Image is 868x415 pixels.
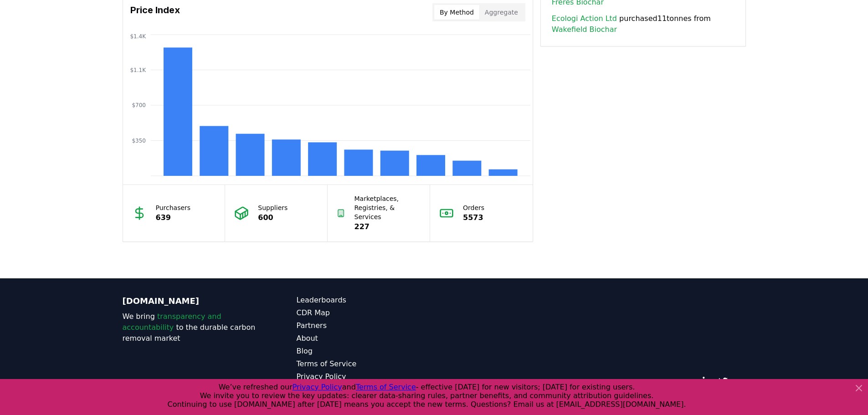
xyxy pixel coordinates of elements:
[297,371,434,382] a: Privacy Policy
[552,13,734,35] span: purchased 11 tonnes from
[132,102,146,108] tspan: $700
[297,307,434,318] a: CDR Map
[354,221,421,232] p: 227
[297,359,434,369] a: Terms of Service
[463,203,484,212] p: Orders
[130,33,146,40] tspan: $1.4K
[130,67,146,73] tspan: $1.1K
[479,5,524,20] button: Aggregate
[297,346,434,357] a: Blog
[123,311,260,344] p: We bring to the durable carbon removal market
[552,24,617,35] a: Wakefield Biochar
[297,320,434,331] a: Partners
[156,203,191,212] p: Purchasers
[258,203,288,212] p: Suppliers
[132,138,146,144] tspan: $350
[463,212,484,223] p: 5573
[297,333,434,344] a: About
[123,312,221,332] span: transparency and accountability
[297,295,434,306] a: Leaderboards
[702,377,711,386] a: LinkedIn
[434,5,479,20] button: By Method
[719,377,728,386] a: Twitter
[130,3,180,21] h3: Price Index
[156,212,191,223] p: 639
[552,13,617,24] a: Ecologi Action Ltd
[354,194,421,221] p: Marketplaces, Registries, & Services
[258,212,288,223] p: 600
[123,295,260,307] p: [DOMAIN_NAME]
